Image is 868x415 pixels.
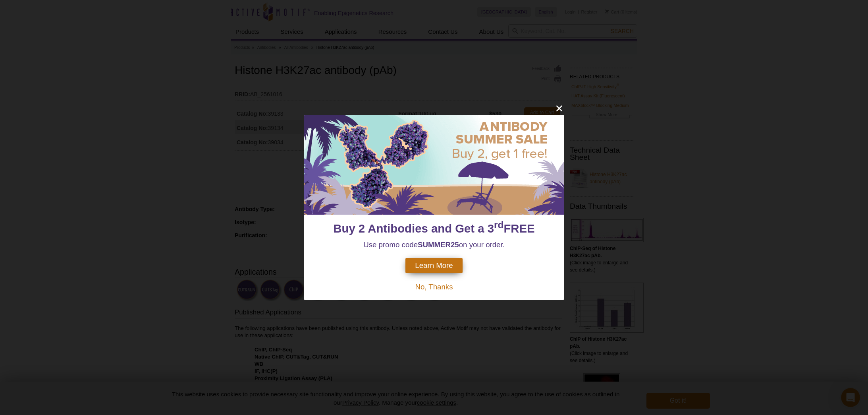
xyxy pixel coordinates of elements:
span: Buy 2 Antibodies and Get a 3 FREE [333,222,534,235]
strong: SUMMER25 [418,240,459,249]
button: close [554,103,564,113]
span: No, Thanks [415,283,453,291]
span: Learn More [415,261,453,270]
sup: rd [494,219,503,230]
span: Use promo code on your order. [363,240,505,249]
